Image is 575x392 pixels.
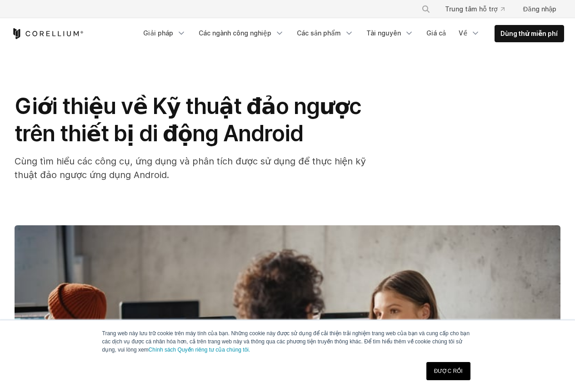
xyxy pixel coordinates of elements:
[445,5,497,13] font: Trung tâm hỗ trợ
[426,29,446,37] font: Giá cả
[143,29,173,37] font: Giải pháp
[149,347,250,353] a: Chính sách Quyền riêng tư của chúng tôi.
[297,29,341,37] font: Các sản phẩm
[366,29,401,37] font: Tài nguyên
[410,1,564,17] div: Menu điều hướng
[138,25,564,42] div: Menu điều hướng
[523,5,556,13] font: Đăng nhập
[434,368,463,374] font: ĐƯỢC RỒI
[102,330,470,353] font: Trang web này lưu trữ cookie trên máy tính của bạn. Những cookie này được sử dụng để cải thiện tr...
[459,29,467,37] font: Về
[426,362,470,380] a: ĐƯỢC RỒI
[500,30,558,37] font: Dùng thử miễn phí
[11,28,84,39] a: Trang chủ Corellium
[418,1,434,17] button: Tìm kiếm
[15,93,361,147] font: Giới thiệu về Kỹ thuật đảo ngược trên thiết bị di động Android
[199,29,271,37] font: Các ngành công nghiệp
[15,156,366,180] font: Cùng tìm hiểu các công cụ, ứng dụng và phân tích được sử dụng để thực hiện kỹ thuật đảo ngược ứng...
